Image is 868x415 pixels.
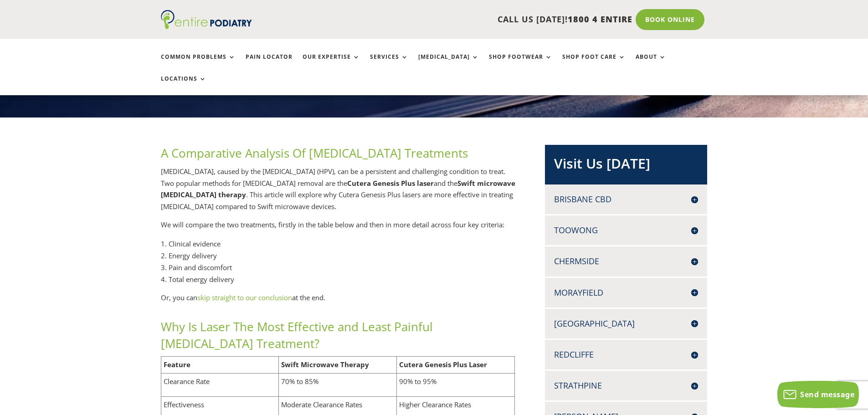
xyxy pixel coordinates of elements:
p: [MEDICAL_DATA], caused by the [MEDICAL_DATA] (HPV), can be a persistent and challenging condition... [161,166,515,219]
a: Entire Podiatry [161,22,252,31]
span: A Comparative Analysis Of [MEDICAL_DATA] Treatments [161,145,468,161]
p: Moderate Clearance Rates [281,399,394,411]
p: 90% to 95% [399,376,512,388]
h4: Redcliffe [554,349,698,360]
a: Shop Footwear [489,54,552,73]
a: Shop Foot Care [562,54,626,73]
a: About [636,54,666,73]
p: Effectiveness [164,399,277,411]
h4: [GEOGRAPHIC_DATA] [554,318,698,329]
span: 1800 4 ENTIRE [568,14,632,25]
p: We will compare the two treatments, firstly in the table below and then in more detail across fou... [161,219,515,238]
a: Services [370,54,408,73]
li: Clinical evidence [161,238,515,250]
button: Send message [777,381,859,408]
b: Cutera Genesis Plus Laser [399,360,487,369]
p: Higher Clearance Rates [399,399,512,411]
li: Pain and discomfort [161,261,515,273]
a: Pain Locator [246,54,293,73]
a: Our Expertise [303,54,360,73]
b: Swift Microwave Therapy [281,360,369,369]
h4: Strathpine [554,380,698,391]
h4: Chermside [554,256,698,267]
b: Feature [164,360,190,369]
a: Common Problems [161,54,236,73]
li: Energy delivery [161,250,515,261]
a: [MEDICAL_DATA] [418,54,479,73]
p: Clearance Rate [164,376,277,388]
h4: Morayfield [554,287,698,298]
h4: Brisbane CBD [554,194,698,205]
a: Book Online [636,9,704,30]
span: Send message [800,389,854,400]
img: logo (1) [161,10,252,29]
li: Total energy delivery [161,273,515,285]
span: Why Is Laser The Most Effective and Least Painful [MEDICAL_DATA] Treatment? [161,318,433,351]
a: Locations [161,76,206,95]
h2: Visit Us [DATE] [554,154,698,178]
strong: Cutera Genesis Plus laser [347,179,434,188]
p: 70% to 85% [281,376,394,388]
p: CALL US [DATE]! [287,14,632,26]
a: skip straight to our conclusion [197,293,292,302]
p: Or, you can at the end. [161,292,515,304]
h4: Toowong [554,225,698,236]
